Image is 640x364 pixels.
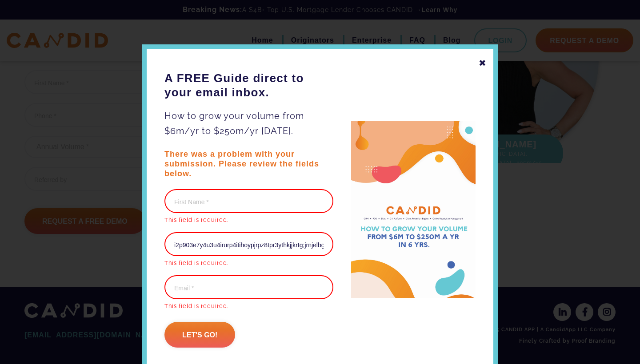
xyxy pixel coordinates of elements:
input: Let's go! [164,322,235,348]
p: How to grow your volume from $6m/yr to $250m/yr [DATE]. [164,108,333,138]
img: A FREE Guide direct to your email inbox. [351,121,476,298]
div: This field is required. [164,215,333,226]
h3: A FREE Guide direct to your email inbox. [164,71,333,99]
input: Email * [164,275,333,299]
h2: There was a problem with your submission. Please review the fields below. [164,149,333,178]
input: Last Name * [164,232,333,256]
div: ✖ [479,55,487,71]
div: This field is required. [164,301,333,312]
input: First Name * [164,189,333,213]
div: This field is required. [164,258,333,269]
